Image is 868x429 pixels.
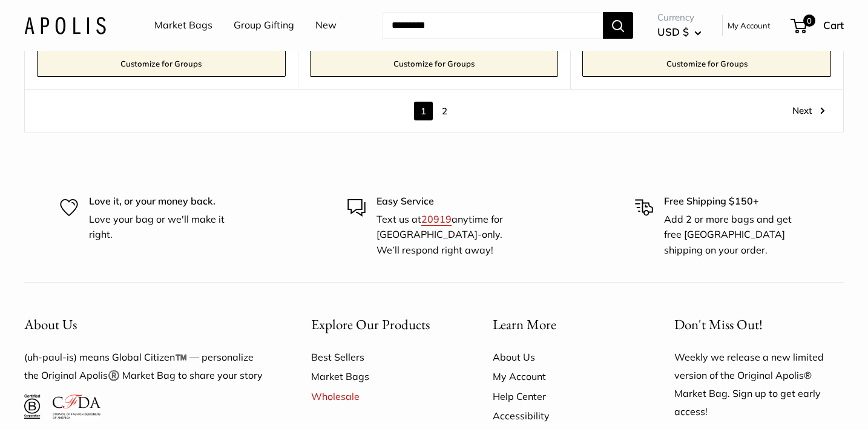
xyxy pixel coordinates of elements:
span: Cart [823,19,844,31]
iframe: Sign Up via Text for Offers [10,383,130,419]
a: Help Center [493,387,632,406]
p: Text us at anytime for [GEOGRAPHIC_DATA]-only. We’ll respond right away! [376,212,521,258]
p: Weekly we release a new limited version of the Original Apolis® Market Bag. Sign up to get early ... [674,349,844,421]
p: Free Shipping $150+ [664,194,808,209]
a: My Account [728,18,771,33]
a: 2 [435,102,454,120]
a: Customize for Groups [582,50,831,77]
button: Explore Our Products [311,313,450,336]
span: Learn More [493,315,556,333]
button: About Us [24,313,269,336]
button: Learn More [493,313,632,336]
a: Group Gifting [234,16,294,34]
span: 0 [803,15,815,27]
p: Love your bag or we'll make it right. [89,212,233,243]
a: New [315,16,337,34]
p: Love it, or your money back. [89,194,233,209]
button: USD $ [657,22,702,42]
input: Search... [382,12,603,39]
a: Best Sellers [311,347,450,367]
a: Next [792,102,825,120]
span: 1 [414,102,433,120]
span: Explore Our Products [311,315,430,333]
a: About Us [493,347,632,367]
img: Apolis [24,16,106,34]
span: USD $ [657,25,689,38]
a: 20919 [421,213,452,225]
a: My Account [493,367,632,386]
a: Wholesale [311,387,450,406]
a: Accessibility [493,406,632,425]
a: Customize for Groups [37,50,286,77]
p: Easy Service [376,194,521,209]
span: Currency [657,9,702,26]
p: (uh-paul-is) means Global Citizen™️ — personalize the Original Apolis®️ Market Bag to share your ... [24,349,269,385]
a: 0 Cart [792,16,844,35]
p: Don't Miss Out! [674,313,844,336]
p: Add 2 or more bags and get free [GEOGRAPHIC_DATA] shipping on your order. [664,212,808,258]
button: Search [603,12,633,39]
a: Market Bags [154,16,212,34]
a: Market Bags [311,367,450,386]
a: Customize for Groups [310,50,559,77]
span: About Us [24,315,77,333]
